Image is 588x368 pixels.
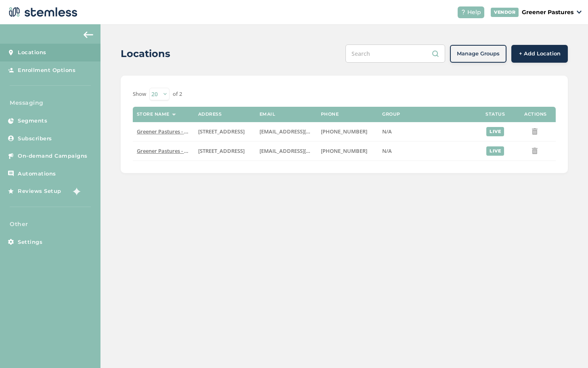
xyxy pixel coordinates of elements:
label: of 2 [173,90,182,98]
p: Greener Pastures [522,8,573,17]
label: Show [133,90,146,98]
img: icon-arrow-back-accent-c549486e.svg [84,32,93,38]
span: Help [467,8,481,17]
img: icon-help-white-03924b79.svg [461,10,466,15]
label: N/A [382,128,471,135]
img: logo-dark-0685b13c.svg [6,4,77,20]
th: Actions [515,107,556,122]
div: live [486,146,504,156]
span: [STREET_ADDRESS] [198,147,245,154]
label: 1009 West College Street [198,148,251,154]
span: On-demand Campaigns [18,152,88,160]
img: icon-sort-1e1d7615.svg [172,114,176,116]
label: N/A [382,148,471,154]
button: + Add Location [511,45,568,63]
span: Greener Pastures - Bozeman [137,147,207,154]
span: Greener Pastures - Missoula [137,128,207,135]
label: Group [382,112,400,117]
span: Settings [18,238,42,246]
span: Locations [18,49,46,57]
span: Manage Groups [457,50,500,58]
span: [STREET_ADDRESS] [198,128,245,135]
label: Phone [321,112,339,117]
span: [EMAIL_ADDRESS][DOMAIN_NAME] [259,147,347,154]
label: Greener Pastures - Missoula [137,128,190,135]
span: Subscribers [18,135,52,143]
label: Email [259,112,276,117]
span: + Add Location [519,50,561,58]
label: Status [485,112,505,117]
span: [PHONE_NUMBER] [321,147,367,154]
label: greenermontana@gmail.com [259,148,313,154]
span: Enrollment Options [18,66,75,74]
img: icon_down-arrow-small-66adaf34.svg [577,11,582,14]
label: (406) 370-7186 [321,128,374,135]
button: Manage Groups [450,45,506,63]
div: live [486,127,504,136]
iframe: Chat Widget [548,329,588,368]
span: Automations [18,170,56,178]
span: Segments [18,117,47,125]
label: Greenermontana@gmail.com [259,128,313,135]
label: Greener Pastures - Bozeman [137,148,190,154]
span: [PHONE_NUMBER] [321,128,367,135]
img: glitter-stars-b7820f95.gif [67,183,84,199]
label: Store name [137,112,169,117]
span: Reviews Setup [18,187,61,195]
label: 900 Strand Avenue [198,128,251,135]
label: (406) 599-0923 [321,148,374,154]
div: VENDOR [491,8,519,17]
span: [EMAIL_ADDRESS][DOMAIN_NAME] [259,128,347,135]
input: Search [345,44,445,63]
label: Address [198,112,222,117]
h2: Locations [121,47,170,61]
